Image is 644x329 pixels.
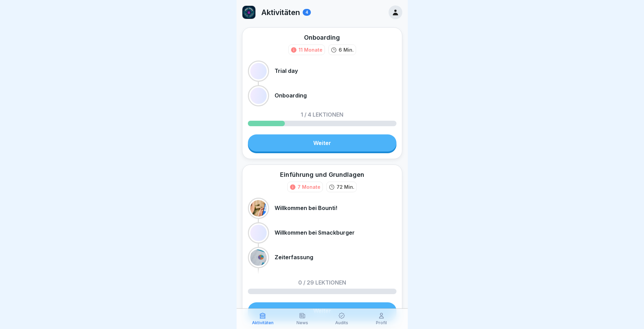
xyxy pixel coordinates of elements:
[252,320,274,325] p: Aktivitäten
[303,9,311,16] div: 4
[275,205,337,211] p: Willkommen bei Bounti!
[242,6,255,19] img: ukedfh1qtd7u31sw43imlbx5.png
[296,320,308,325] p: News
[280,170,364,179] div: Einführung und Grundlagen
[275,229,355,236] p: Willkommen bei Smackburger
[261,8,300,17] p: Aktivitäten
[248,134,396,152] a: Weiter
[301,112,343,117] p: 1 / 4 Lektionen
[339,46,354,53] p: 6 Min.
[298,280,346,285] p: 0 / 29 Lektionen
[337,183,354,190] p: 72 Min.
[299,46,323,53] div: 11 Monate
[376,320,387,325] p: Profil
[275,254,313,261] p: Zeiterfassung
[248,302,396,319] a: Weiter
[275,92,307,99] p: Onboarding
[275,68,298,74] p: Trial day
[298,183,320,190] div: 7 Monate
[335,320,348,325] p: Audits
[304,33,340,42] div: Onboarding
